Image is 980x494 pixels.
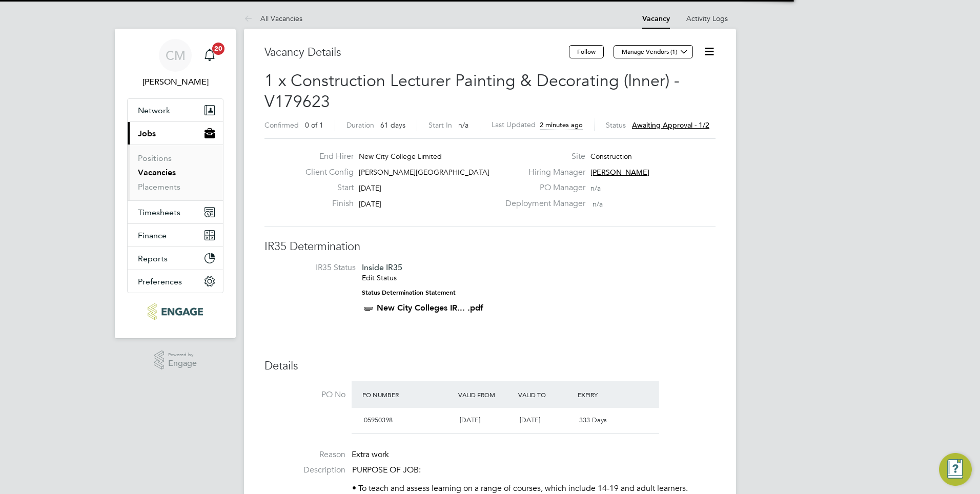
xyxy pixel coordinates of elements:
button: Finance [128,224,223,246]
button: Engage Resource Center [939,453,972,486]
h3: Details [264,359,716,374]
a: All Vacancies [244,14,302,23]
label: Last Updated [492,120,536,129]
span: 61 days [380,120,405,130]
a: 20 [199,39,220,72]
span: 2 minutes ago [540,120,583,129]
label: PO Manager [499,182,585,193]
span: Preferences [138,277,182,286]
span: [PERSON_NAME][GEOGRAPHIC_DATA] [359,168,489,177]
span: Finance [138,231,167,240]
label: PO No [264,389,345,400]
button: Preferences [128,270,223,293]
a: Placements [138,182,180,192]
button: Network [128,99,223,121]
span: [DATE] [359,199,381,209]
span: Reports [138,254,168,263]
img: ncclondon-logo-retina.png [148,303,202,320]
span: Timesheets [138,208,180,217]
label: Site [499,151,585,162]
div: Valid From [456,385,516,404]
span: 1 x Construction Lecturer Painting & Decorating (Inner) - V179623 [264,71,680,112]
a: Positions [138,153,172,163]
span: [PERSON_NAME] [590,168,649,177]
span: 05950398 [364,416,393,424]
a: Vacancies [138,168,176,177]
h3: Vacancy Details [264,45,569,60]
button: Manage Vendors (1) [614,45,693,58]
span: Inside IR35 [362,262,402,272]
span: Extra work [352,449,389,460]
span: Construction [590,152,632,161]
span: n/a [590,183,601,193]
div: Jobs [128,145,223,200]
span: n/a [458,120,468,130]
a: Activity Logs [686,14,728,23]
label: Start [297,182,354,193]
a: New City Colleges IR... .pdf [377,303,483,313]
span: [DATE] [460,416,480,424]
span: Network [138,106,170,115]
label: Client Config [297,167,354,178]
a: Vacancy [642,14,670,23]
span: Jobs [138,129,156,138]
p: PURPOSE OF JOB: [352,465,716,476]
label: IR35 Status [275,262,356,273]
span: 333 Days [579,416,607,424]
label: Start In [428,120,452,130]
label: Finish [297,198,354,209]
label: Hiring Manager [499,167,585,178]
a: CM[PERSON_NAME] [127,39,223,88]
button: Jobs [128,122,223,145]
span: Engage [168,359,197,368]
label: Confirmed [264,120,299,130]
span: Powered by [168,351,197,359]
div: Valid To [516,385,576,404]
span: CM [166,49,186,62]
label: Reason [264,449,345,460]
label: Duration [346,120,374,130]
label: End Hirer [297,151,354,162]
span: Colleen Marshall [127,76,223,88]
strong: Status Determination Statement [362,289,456,296]
label: Status [606,120,626,130]
label: Deployment Manager [499,198,585,209]
span: 20 [212,43,224,55]
nav: Main navigation [115,29,236,338]
button: Follow [569,45,604,58]
a: Go to home page [127,303,223,320]
a: Edit Status [362,273,397,282]
span: New City College Limited [359,152,442,161]
span: [DATE] [359,183,381,193]
a: Powered byEngage [154,351,197,370]
div: PO Number [360,385,456,404]
h3: IR35 Determination [264,239,716,254]
span: Awaiting approval - 1/2 [632,120,709,130]
button: Reports [128,247,223,270]
label: Description [264,465,345,476]
span: 0 of 1 [305,120,323,130]
span: [DATE] [520,416,540,424]
button: Timesheets [128,201,223,223]
div: Expiry [575,385,635,404]
span: n/a [593,199,603,209]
